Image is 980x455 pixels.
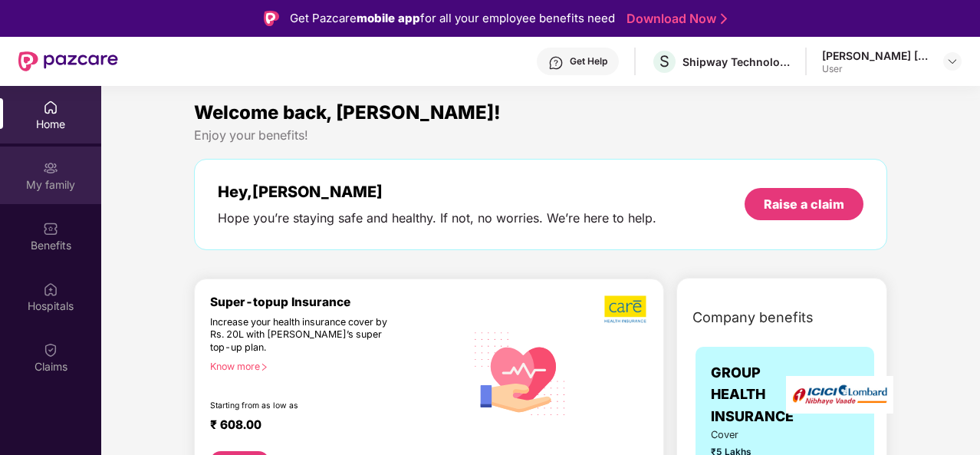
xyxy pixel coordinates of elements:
[43,100,58,115] img: svg+xml;base64,PHN2ZyBpZD0iSG9tZSIgeG1sbnM9Imh0dHA6Ly93d3cudzMub3JnLzIwMDAvc3ZnIiB3aWR0aD0iMjAiIG...
[264,11,279,26] img: Logo
[210,295,465,309] div: Super-topup Insurance
[218,183,656,201] div: Hey, [PERSON_NAME]
[43,221,58,236] img: svg+xml;base64,PHN2ZyBpZD0iQmVuZWZpdHMiIHhtbG5zPSJodHRwOi8vd3d3LnczLm9yZy8yMDAwL3N2ZyIgd2lkdGg9Ij...
[218,210,656,226] div: Hope you’re staying safe and healthy. If not, no worries. We’re here to help.
[18,51,118,71] img: New Pazcare Logo
[548,55,564,71] img: svg+xml;base64,PHN2ZyBpZD0iSGVscC0zMngzMiIgeG1sbnM9Imh0dHA6Ly93d3cudzMub3JnLzIwMDAvc3ZnIiB3aWR0aD...
[711,362,794,427] span: GROUP HEALTH INSURANCE
[194,101,501,124] span: Welcome back, [PERSON_NAME]!
[721,11,727,27] img: Stroke
[786,376,893,414] img: insurerLogo
[43,342,58,358] img: svg+xml;base64,PHN2ZyBpZD0iQ2xhaW0iIHhtbG5zPSJodHRwOi8vd3d3LnczLm9yZy8yMDAwL3N2ZyIgd2lkdGg9IjIwIi...
[210,361,456,371] div: Know more
[210,316,400,354] div: Increase your health insurance cover by Rs. 20L with [PERSON_NAME]’s super top-up plan.
[210,417,450,436] div: ₹ 608.00
[626,11,722,27] a: Download Now
[290,9,615,28] div: Get Pazcare for all your employee benefits need
[822,63,929,75] div: User
[43,282,58,297] img: svg+xml;base64,PHN2ZyBpZD0iSG9zcGl0YWxzIiB4bWxucz0iaHR0cDovL3d3dy53My5vcmcvMjAwMC9zdmciIHdpZHRoPS...
[692,307,814,328] span: Company benefits
[682,54,790,69] div: Shipway Technology Pvt. Ltd
[570,55,607,68] div: Get Help
[260,363,268,371] span: right
[711,427,767,443] span: Cover
[43,160,58,176] img: svg+xml;base64,PHN2ZyB3aWR0aD0iMjAiIGhlaWdodD0iMjAiIHZpZXdCb3g9IjAgMCAyMCAyMCIgZmlsbD0ibm9uZSIgeG...
[465,317,575,428] img: svg+xml;base64,PHN2ZyB4bWxucz0iaHR0cDovL3d3dy53My5vcmcvMjAwMC9zdmciIHhtbG5zOnhsaW5rPSJodHRwOi8vd3...
[822,48,929,63] div: [PERSON_NAME] [PERSON_NAME]
[210,401,400,411] div: Starting from as low as
[946,55,959,68] img: svg+xml;base64,PHN2ZyBpZD0iRHJvcGRvd24tMzJ4MzIiIHhtbG5zPSJodHRwOi8vd3d3LnczLm9yZy8yMDAwL3N2ZyIgd2...
[659,52,669,71] span: S
[194,127,887,143] div: Enjoy your benefits!
[764,196,844,213] div: Raise a claim
[604,295,648,324] img: b5dec4f62d2307b9de63beb79f102df3.png
[357,11,420,25] strong: mobile app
